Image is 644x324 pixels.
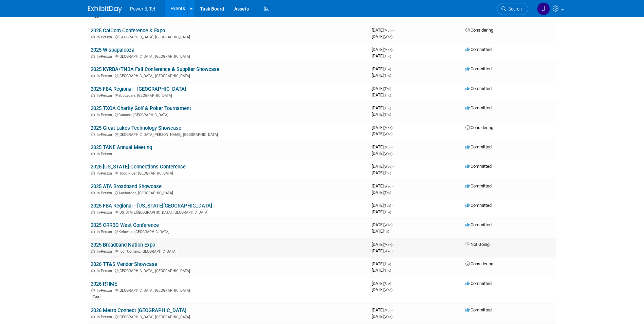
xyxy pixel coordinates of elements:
a: 2025 ATA Broadband Showcase [91,183,162,190]
span: (Thu) [384,113,391,116]
a: 2025 TANE Annual Meeting [91,144,152,150]
span: Power & Tel [130,6,155,12]
span: [DATE] [372,73,391,78]
span: [DATE] [372,203,393,208]
img: In-Person Event [91,171,95,175]
span: - [393,242,394,247]
span: In-Person [97,132,114,137]
span: [DATE] [372,92,391,97]
a: 2025 FBA Regional - [GEOGRAPHIC_DATA] [91,86,186,92]
span: [DATE] [372,248,392,253]
img: In-Person Event [91,288,95,292]
a: 2026 TT&S Vendor Showcase [91,261,157,267]
span: [DATE] [372,268,391,273]
div: [GEOGRAPHIC_DATA], [GEOGRAPHIC_DATA] [91,53,366,59]
span: Committed [465,183,492,188]
img: ExhibitDay [88,6,122,13]
img: In-Person Event [91,315,95,318]
span: In-Person [97,113,114,117]
a: 2025 Broadband Nation Expo [91,242,155,248]
span: In-Person [97,152,114,156]
div: [GEOGRAPHIC_DATA], [GEOGRAPHIC_DATA] [91,268,366,273]
span: [DATE] [372,170,391,175]
span: In-Person [97,54,114,59]
span: - [392,66,393,71]
span: Committed [465,281,492,286]
span: Committed [465,307,492,312]
span: (Thu) [384,191,391,195]
span: [DATE] [372,281,393,286]
span: - [392,203,393,208]
div: [GEOGRAPHIC_DATA], [GEOGRAPHIC_DATA] [91,314,366,319]
div: [GEOGRAPHIC_DATA], [GEOGRAPHIC_DATA] [91,287,366,293]
a: 2025 CalCom Conference & Expo [91,28,165,34]
img: In-Person Event [91,132,95,136]
img: In-Person Event [91,35,95,38]
img: In-Person Event [91,191,95,194]
span: [DATE] [372,307,394,312]
a: 2025 Wispapalooza [91,47,134,53]
span: [DATE] [372,53,391,58]
span: - [393,222,394,227]
span: (Tue) [384,67,391,71]
span: Committed [465,144,492,149]
span: [DATE] [372,28,394,33]
div: [GEOGRAPHIC_DATA][PERSON_NAME], [GEOGRAPHIC_DATA] [91,131,366,137]
span: In-Person [97,93,114,98]
span: Search [506,6,522,12]
span: - [393,164,394,169]
span: (Mon) [384,48,392,52]
img: In-Person Event [91,93,95,97]
span: (Wed) [384,152,392,156]
span: - [393,28,394,33]
span: (Thu) [384,171,391,175]
span: - [393,307,394,312]
span: (Wed) [384,249,392,253]
span: In-Person [97,171,114,176]
span: (Wed) [384,288,392,292]
div: [GEOGRAPHIC_DATA], [GEOGRAPHIC_DATA] [91,34,366,39]
span: [DATE] [372,86,393,91]
span: In-Person [97,269,114,273]
span: (Wed) [384,132,392,136]
span: (Thu) [384,93,391,97]
span: [DATE] [372,66,393,71]
span: (Fri) [384,230,389,233]
a: 2025 CRRBC West Conference [91,222,159,228]
span: [DATE] [372,131,392,136]
span: - [392,86,393,91]
img: Justin Bayless [537,2,550,15]
span: [DATE] [372,112,391,117]
span: In-Person [97,35,114,39]
span: (Wed) [384,184,392,188]
span: (Mon) [384,126,392,130]
span: [DATE] [372,34,392,39]
a: 2025 [US_STATE] Connections Conference [91,164,186,170]
span: [DATE] [372,105,393,110]
span: In-Person [97,249,114,254]
img: In-Person Event [91,152,95,155]
span: (Tue) [384,204,391,208]
span: - [392,105,393,110]
span: Committed [465,203,492,208]
div: Kelowna, [GEOGRAPHIC_DATA] [91,229,366,234]
img: In-Person Event [91,249,95,253]
span: Considering [465,261,493,266]
span: Committed [465,222,492,227]
a: 2025 TXOA Charity Golf & Poker Tournament [91,105,191,111]
span: [DATE] [372,242,394,247]
span: (Mon) [384,29,392,32]
div: [US_STATE][GEOGRAPHIC_DATA], [GEOGRAPHIC_DATA] [91,209,366,215]
span: - [392,261,393,266]
span: (Tue) [384,210,391,214]
span: (Wed) [384,223,392,227]
span: (Thu) [384,54,391,58]
span: (Mon) [384,308,392,312]
span: [DATE] [372,209,391,214]
span: Committed [465,164,492,169]
span: [DATE] [372,287,392,292]
span: In-Person [97,315,114,319]
span: [DATE] [372,190,391,195]
span: - [393,183,394,188]
span: In-Person [97,74,114,78]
